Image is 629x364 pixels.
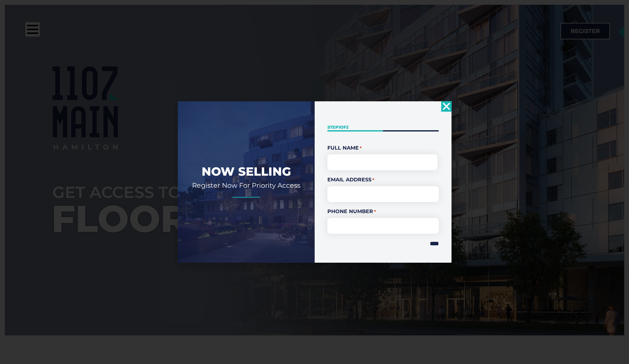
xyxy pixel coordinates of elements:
h2: Register Now For Priority Access [187,181,305,190]
span: 1 [338,125,340,130]
span: 2 [346,125,349,130]
legend: Full Name [327,144,439,152]
h2: Now Selling [187,164,305,179]
p: Step of [327,124,439,130]
label: Phone Number [327,208,439,215]
label: Email Address [327,176,439,184]
a: Close [441,101,452,111]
